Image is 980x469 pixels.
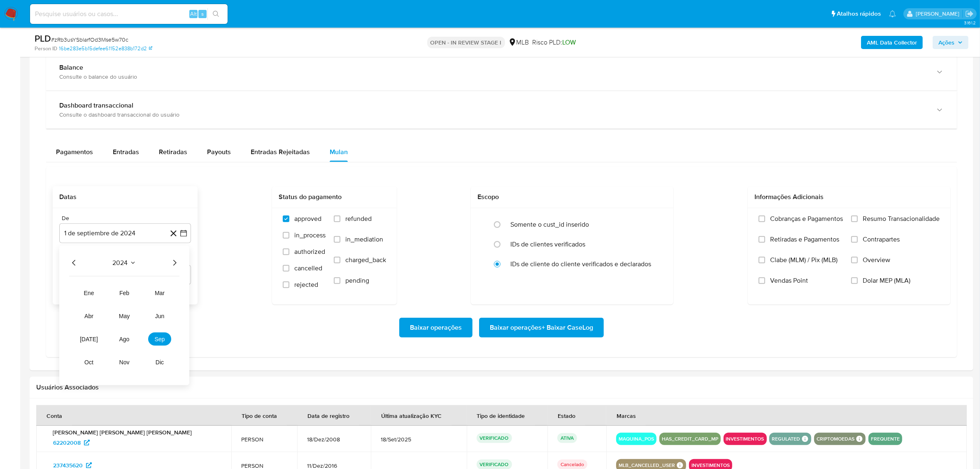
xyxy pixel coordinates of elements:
span: Alt [190,10,197,18]
a: Sair [965,9,974,18]
button: AML Data Collector [861,36,923,49]
button: Ações [933,36,968,49]
div: MLB [508,38,529,47]
span: Atalhos rápidos [837,9,881,18]
span: Risco PLD: [533,38,576,47]
p: jhonata.costa@mercadolivre.com [916,10,962,18]
a: 16be283e5b15defee61152e838b172d2 [59,45,152,52]
span: Ações [938,36,954,49]
button: search-icon [207,8,224,20]
b: AML Data Collector [867,36,917,49]
span: s [201,10,204,18]
b: Person ID [35,45,57,52]
h2: Usuários Associados [36,383,967,392]
span: # zRb3usYSblarfOd3Mse5w70c [51,35,128,44]
input: Pesquise usuários ou casos... [30,9,228,19]
a: Notificações [889,10,896,17]
span: LOW [563,38,576,47]
b: PLD [35,32,51,45]
p: OPEN - IN REVIEW STAGE I [427,37,505,48]
span: 3.161.2 [964,19,976,26]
